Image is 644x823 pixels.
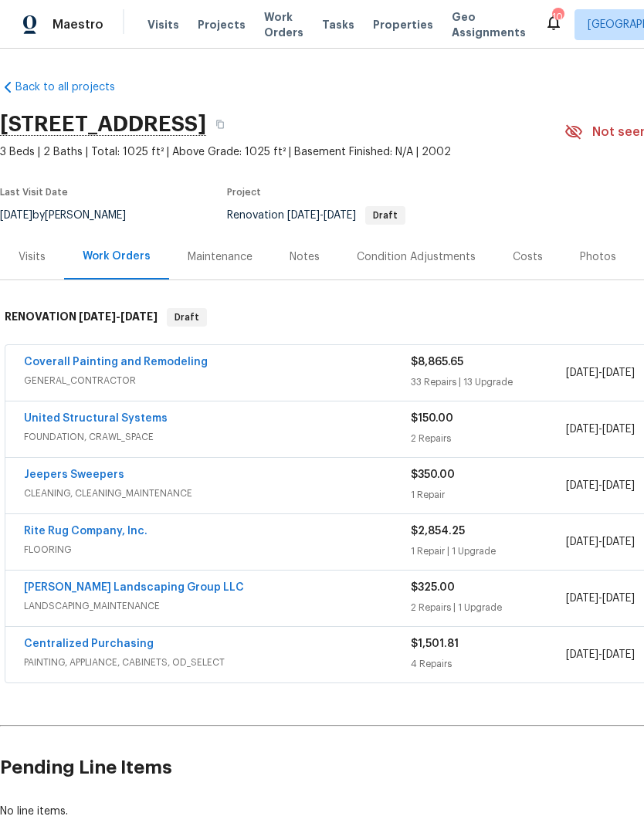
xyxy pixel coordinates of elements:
div: 2 Repairs [411,431,565,446]
span: $2,854.25 [411,526,465,537]
span: $350.00 [411,469,455,480]
span: - [566,534,635,550]
span: [DATE] [566,593,598,604]
span: [DATE] [566,424,598,435]
span: $8,865.65 [411,357,463,367]
div: Notes [290,249,320,265]
span: LANDSCAPING_MAINTENANCE [24,598,411,614]
span: Work Orders [264,9,303,40]
a: United Structural Systems [24,413,168,424]
span: Visits [147,17,179,32]
span: [DATE] [120,311,158,322]
span: [DATE] [602,537,635,547]
span: Tasks [322,19,354,30]
div: 10 [552,9,563,25]
span: [DATE] [566,480,598,491]
div: 33 Repairs | 13 Upgrade [411,374,565,390]
span: CLEANING, CLEANING_MAINTENANCE [24,486,411,501]
div: Photos [580,249,616,265]
span: Renovation [227,210,405,221]
span: [DATE] [602,424,635,435]
a: Rite Rug Company, Inc. [24,526,147,537]
span: - [287,210,356,221]
span: Geo Assignments [452,9,526,40]
span: - [566,647,635,662]
span: [DATE] [602,593,635,604]
a: Centralized Purchasing [24,638,154,649]
span: [DATE] [602,480,635,491]
div: 1 Repair | 1 Upgrade [411,544,565,559]
a: Coverall Painting and Remodeling [24,357,208,367]
span: GENERAL_CONTRACTOR [24,373,411,388]
span: [DATE] [602,367,635,378]
span: Draft [367,211,404,220]
span: Project [227,188,261,197]
a: Jeepers Sweepers [24,469,124,480]
button: Copy Address [206,110,234,138]
span: - [566,365,635,381]
div: 1 Repair [411,487,565,503]
div: Work Orders [83,249,151,264]
span: [DATE] [566,649,598,660]
div: 2 Repairs | 1 Upgrade [411,600,565,615]
div: Visits [19,249,46,265]
span: Draft [168,310,205,325]
span: $325.00 [411,582,455,593]
span: [DATE] [287,210,320,221]
span: FOUNDATION, CRAWL_SPACE [24,429,411,445]
div: Condition Adjustments [357,249,476,265]
span: FLOORING [24,542,411,557]
span: Properties [373,17,433,32]
span: PAINTING, APPLIANCE, CABINETS, OD_SELECT [24,655,411,670]
span: [DATE] [602,649,635,660]
span: [DATE] [566,537,598,547]
span: [DATE] [324,210,356,221]
span: [DATE] [79,311,116,322]
a: [PERSON_NAME] Landscaping Group LLC [24,582,244,593]
h6: RENOVATION [5,308,158,327]
span: Projects [198,17,246,32]
span: - [566,591,635,606]
span: Maestro [53,17,103,32]
div: Costs [513,249,543,265]
span: [DATE] [566,367,598,378]
span: $1,501.81 [411,638,459,649]
span: - [79,311,158,322]
span: $150.00 [411,413,453,424]
span: - [566,422,635,437]
div: Maintenance [188,249,253,265]
span: - [566,478,635,493]
div: 4 Repairs [411,656,565,672]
